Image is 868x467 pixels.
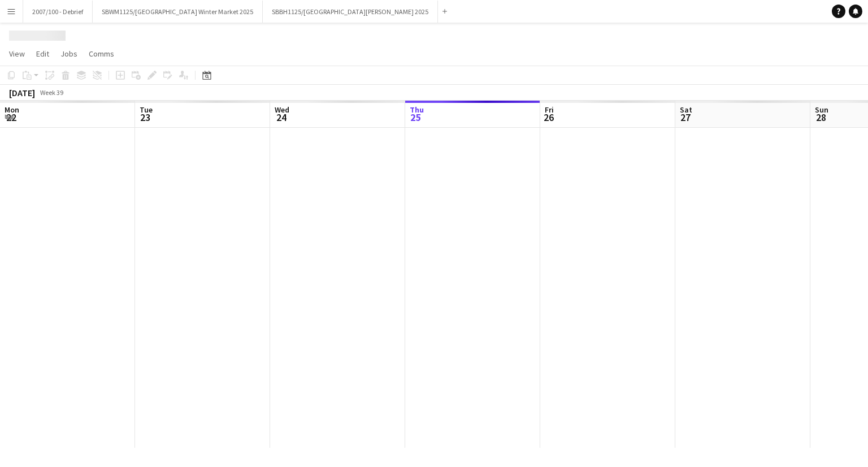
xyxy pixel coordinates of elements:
[60,49,77,59] span: Jobs
[263,1,438,23] button: SBBH1125/[GEOGRAPHIC_DATA][PERSON_NAME] 2025
[680,105,692,115] span: Sat
[813,111,828,124] span: 28
[408,111,424,124] span: 25
[678,111,692,124] span: 27
[5,105,19,115] span: Mon
[140,105,153,115] span: Tue
[23,1,93,23] button: 2007/100 - Debrief
[89,49,114,59] span: Comms
[84,46,119,61] a: Comms
[9,49,25,59] span: View
[3,111,19,124] span: 22
[32,46,54,61] a: Edit
[815,105,828,115] span: Sun
[93,1,263,23] button: SBWM1125/[GEOGRAPHIC_DATA] Winter Market 2025
[410,105,424,115] span: Thu
[5,46,29,61] a: View
[36,49,49,59] span: Edit
[275,105,289,115] span: Wed
[273,111,289,124] span: 24
[545,105,554,115] span: Fri
[9,87,35,98] div: [DATE]
[138,111,153,124] span: 23
[37,88,66,97] span: Week 39
[543,111,554,124] span: 26
[56,46,82,61] a: Jobs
